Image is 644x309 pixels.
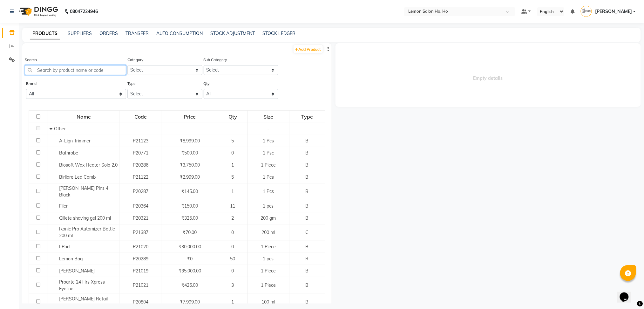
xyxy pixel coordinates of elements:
span: P20804 [133,299,148,305]
a: PRODUCTS [30,28,60,39]
span: P21020 [133,244,148,250]
span: B [306,282,309,288]
span: 1 pcs [263,203,274,209]
span: P20321 [133,215,148,221]
label: Type [127,81,136,86]
span: ₹35,000.00 [179,268,201,274]
span: 11 [230,203,235,209]
span: ₹2,999.00 [180,174,200,180]
span: B [306,244,309,250]
span: P21021 [133,282,148,288]
span: ₹145.00 [182,189,198,194]
span: 5 [232,138,234,144]
span: 1 pcs [263,256,274,262]
span: A-Lign Trimmer [59,138,91,144]
span: I Pad [59,244,70,250]
span: 1 Psc [263,150,274,156]
label: Sub Category [204,57,227,63]
span: P21387 [133,230,148,235]
span: [PERSON_NAME] [59,268,95,274]
label: Brand [26,81,37,86]
div: Type [290,111,325,122]
span: - [268,126,269,132]
span: 200 ml [261,230,275,235]
span: P21122 [133,174,148,180]
span: Proarte 24 Hrs Xpress Eyeliner [59,279,105,292]
span: 1 Pcs [263,189,274,194]
label: Qty [204,81,210,86]
span: ₹7,999.00 [180,299,200,305]
div: Name [48,111,119,122]
iframe: chat widget [617,284,638,303]
a: STOCK LEDGER [262,31,295,36]
span: 0 [232,268,234,274]
span: 1 Piece [261,244,276,250]
b: 08047224946 [70,3,98,20]
a: Add Product [294,45,323,53]
span: ₹8,999.00 [180,138,200,144]
a: STOCK ADJUSTMENT [210,31,255,36]
span: B [306,150,309,156]
span: B [306,138,309,144]
div: Size [248,111,289,122]
span: Ikonic Pro Automizer Bottle 200 ml [59,226,115,238]
input: Search by product name or code [25,65,126,75]
span: ₹3,750.00 [180,162,200,168]
label: Category [127,57,143,63]
span: 1 Piece [261,162,276,168]
span: Empty details [336,43,641,107]
span: [PERSON_NAME] Retail Purifying Gel 100ml [59,296,108,308]
span: 1 Pcs [263,174,274,180]
span: B [306,174,309,180]
span: 0 [232,244,234,250]
span: R [306,256,309,262]
span: B [306,189,309,194]
span: C [306,230,309,235]
span: 5 [232,174,234,180]
span: 1 [232,189,234,194]
span: [PERSON_NAME] [595,8,632,15]
span: Filer [59,203,68,209]
a: TRANSFER [125,31,149,36]
span: Bathrobe [59,150,78,156]
span: B [306,203,309,209]
span: P20287 [133,189,148,194]
span: B [306,215,309,221]
span: ₹30,000.00 [179,244,201,250]
span: 1 [232,299,234,305]
span: Biosoft Wax Heater Solo 2.0 [59,162,118,168]
span: 0 [232,230,234,235]
span: Gillete shaving gel 200 ml [59,215,111,221]
span: ₹500.00 [182,150,198,156]
span: ₹425.00 [182,282,198,288]
span: 50 [230,256,235,262]
img: logo [16,3,60,20]
label: Search [25,57,37,63]
a: AUTO CONSUMPTION [156,31,203,36]
span: 1 Piece [261,282,276,288]
span: Other [54,126,66,132]
div: Qty [219,111,247,122]
div: Price [162,111,218,122]
span: Lemon Bag [59,256,83,262]
span: 1 Piece [261,268,276,274]
span: ₹150.00 [182,203,198,209]
span: Collapse Row [50,126,54,132]
a: SUPPLIERS [68,31,92,36]
span: 0 [232,150,234,156]
span: 1 Pcs [263,138,274,144]
span: ₹70.00 [183,230,197,235]
span: Birllare Led Comb [59,174,96,180]
span: B [306,268,309,274]
span: 1 [232,162,234,168]
img: Umang Satra [581,6,592,17]
span: 200 gm [261,215,276,221]
span: [PERSON_NAME] Pins 4 Black [59,185,108,198]
span: 100 ml [261,299,275,305]
div: Code [120,111,161,122]
span: P20289 [133,256,148,262]
span: 3 [232,282,234,288]
span: P20286 [133,162,148,168]
span: B [306,299,309,305]
span: P20771 [133,150,148,156]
